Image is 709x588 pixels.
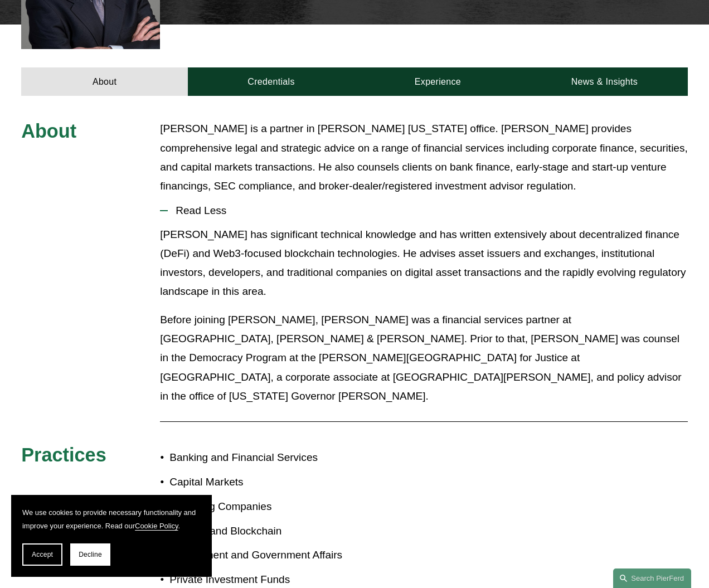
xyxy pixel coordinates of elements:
p: [PERSON_NAME] is a partner in [PERSON_NAME] [US_STATE] office. [PERSON_NAME] provides comprehensi... [160,119,688,196]
p: Banking and Financial Services [169,448,354,467]
p: Before joining [PERSON_NAME], [PERSON_NAME] was a financial services partner at [GEOGRAPHIC_DATA]... [160,310,688,406]
p: FinTech and Blockchain [169,522,354,541]
p: Emerging Companies [169,497,354,516]
a: Cookie Policy [135,522,178,530]
section: Cookie banner [11,495,212,577]
button: Accept [22,543,62,566]
a: Experience [354,67,521,96]
span: About [21,120,76,142]
div: Read Less [160,225,688,415]
span: Read Less [168,205,688,217]
button: Decline [70,543,110,566]
span: Practices [21,444,106,465]
a: About [21,67,188,96]
p: Capital Markets [169,473,354,492]
p: [PERSON_NAME] has significant technical knowledge and has written extensively about decentralized... [160,225,688,302]
p: We use cookies to provide necessary functionality and improve your experience. Read our . [22,506,201,532]
a: Search this site [613,568,691,588]
span: Accept [32,551,53,558]
p: Government and Government Affairs [169,546,354,565]
span: Decline [79,551,102,558]
a: Credentials [188,67,354,96]
a: News & Insights [521,67,688,96]
button: Read Less [160,196,688,225]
